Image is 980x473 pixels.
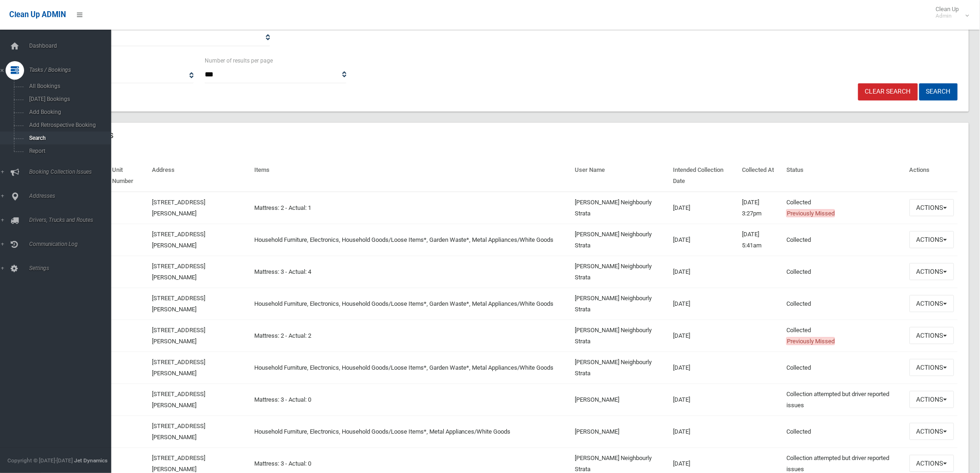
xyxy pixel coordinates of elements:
td: [PERSON_NAME] Neighbourly Strata [572,256,670,288]
td: Household Furniture, Electronics, Household Goods/Loose Items*, Garden Waste*, Metal Appliances/W... [251,352,572,384]
td: [DATE] [670,416,739,448]
td: [PERSON_NAME] Neighbourly Strata [572,192,670,224]
td: Collected [783,416,906,448]
td: Mattress: 3 - Actual: 0 [251,384,572,416]
th: Actions [906,160,958,192]
th: User Name [572,160,670,192]
td: Household Furniture, Electronics, Household Goods/Loose Items*, Garden Waste*, Metal Appliances/W... [251,288,572,320]
button: Actions [910,199,954,216]
td: [DATE] [670,288,739,320]
td: Mattress: 2 - Actual: 2 [251,320,572,352]
label: Number of results per page [205,56,273,66]
a: [STREET_ADDRESS][PERSON_NAME] [152,391,205,409]
a: [STREET_ADDRESS][PERSON_NAME] [152,263,205,281]
span: Search [26,135,111,141]
a: [STREET_ADDRESS][PERSON_NAME] [152,199,205,217]
td: Mattress: 2 - Actual: 1 [251,192,572,224]
td: Collected [783,320,906,352]
span: Previously Missed [786,209,835,217]
td: [PERSON_NAME] [572,384,670,416]
button: Actions [910,391,954,408]
a: [STREET_ADDRESS][PERSON_NAME] [152,359,205,377]
span: All Bookings [26,83,111,89]
td: [DATE] [670,352,739,384]
th: Items [251,160,572,192]
td: [PERSON_NAME] Neighbourly Strata [572,352,670,384]
td: Collected [783,224,906,256]
td: [DATE] [670,192,739,224]
span: Addresses [26,193,119,199]
button: Search [919,83,958,101]
button: Actions [910,327,954,344]
span: Clean Up [931,6,968,19]
td: Collected [783,352,906,384]
a: [STREET_ADDRESS][PERSON_NAME] [152,454,205,473]
span: [DATE] Bookings [26,96,111,102]
button: Actions [910,295,954,312]
td: [DATE] [670,384,739,416]
td: [PERSON_NAME] Neighbourly Strata [572,288,670,320]
button: Actions [910,359,954,376]
td: Mattress: 3 - Actual: 4 [251,256,572,288]
button: Actions [910,263,954,280]
td: Collected [783,256,906,288]
th: Unit Number [108,160,148,192]
span: Copyright © [DATE]-[DATE] [7,457,73,464]
span: Previously Missed [786,337,835,345]
td: [PERSON_NAME] [572,416,670,448]
span: Clean Up ADMIN [9,10,66,19]
td: [DATE] 5:41am [738,224,783,256]
td: [PERSON_NAME] Neighbourly Strata [572,224,670,256]
td: [DATE] [670,256,739,288]
span: Add Retrospective Booking [26,122,111,128]
a: [STREET_ADDRESS][PERSON_NAME] [152,231,205,249]
small: Admin [936,13,959,19]
td: [DATE] [670,224,739,256]
td: Collected [783,288,906,320]
span: Add Booking [26,109,111,115]
span: Drivers, Trucks and Routes [26,217,119,223]
th: Address [148,160,251,192]
a: [STREET_ADDRESS][PERSON_NAME] [152,423,205,441]
button: Actions [910,231,954,248]
a: Clear Search [858,83,918,101]
span: Dashboard [26,43,119,49]
th: Status [783,160,906,192]
strong: Jet Dynamics [74,457,107,464]
span: Communication Log [26,241,119,247]
a: [STREET_ADDRESS][PERSON_NAME] [152,327,205,345]
td: Household Furniture, Electronics, Household Goods/Loose Items*, Metal Appliances/White Goods [251,416,572,448]
td: [DATE] [670,320,739,352]
span: Booking Collection Issues [26,169,119,175]
th: Intended Collection Date [670,160,739,192]
td: Household Furniture, Electronics, Household Goods/Loose Items*, Garden Waste*, Metal Appliances/W... [251,224,572,256]
button: Actions [910,423,954,440]
td: [PERSON_NAME] Neighbourly Strata [572,320,670,352]
span: Tasks / Bookings [26,67,119,73]
button: Actions [910,455,954,472]
a: [STREET_ADDRESS][PERSON_NAME] [152,295,205,313]
td: Collected [783,192,906,224]
th: Collected At [738,160,783,192]
td: Collection attempted but driver reported issues [783,384,906,416]
span: Settings [26,265,119,271]
span: Report [26,148,111,154]
td: [DATE] 3:27pm [738,192,783,224]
